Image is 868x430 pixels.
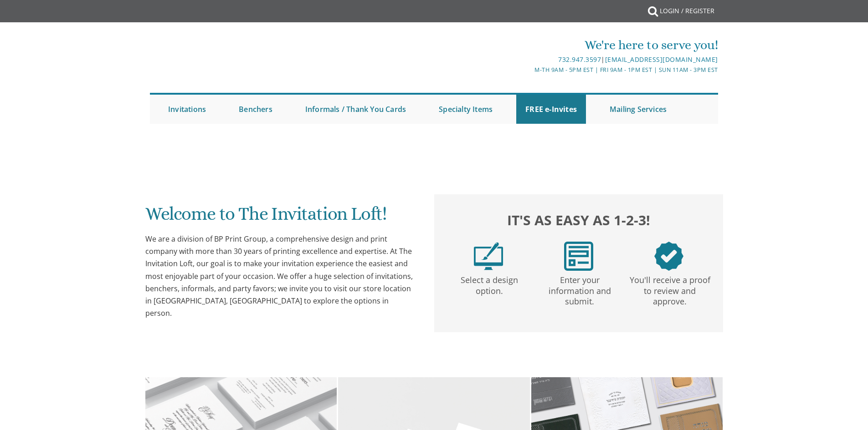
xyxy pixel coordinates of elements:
div: We're here to serve you! [340,36,718,54]
p: Select a design option. [446,271,533,297]
img: step3.png [654,242,683,271]
a: 732.947.3597 [558,55,601,64]
p: Enter your information and submit. [536,271,623,307]
img: step1.png [474,242,503,271]
h2: It's as easy as 1-2-3! [443,210,714,230]
a: FREE e-Invites [516,95,586,124]
p: You'll receive a proof to review and approve. [627,271,713,307]
img: step2.png [564,242,593,271]
div: | [340,54,718,65]
a: Benchers [230,95,282,124]
h1: Welcome to The Invitation Loft! [145,204,416,231]
div: M-Th 9am - 5pm EST | Fri 9am - 1pm EST | Sun 11am - 3pm EST [340,65,718,75]
a: Specialty Items [430,95,502,124]
a: [EMAIL_ADDRESS][DOMAIN_NAME] [605,55,718,64]
a: Mailing Services [601,95,676,124]
a: Informals / Thank You Cards [296,95,415,124]
a: Invitations [159,95,215,124]
div: We are a division of BP Print Group, a comprehensive design and print company with more than 30 y... [145,233,416,319]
